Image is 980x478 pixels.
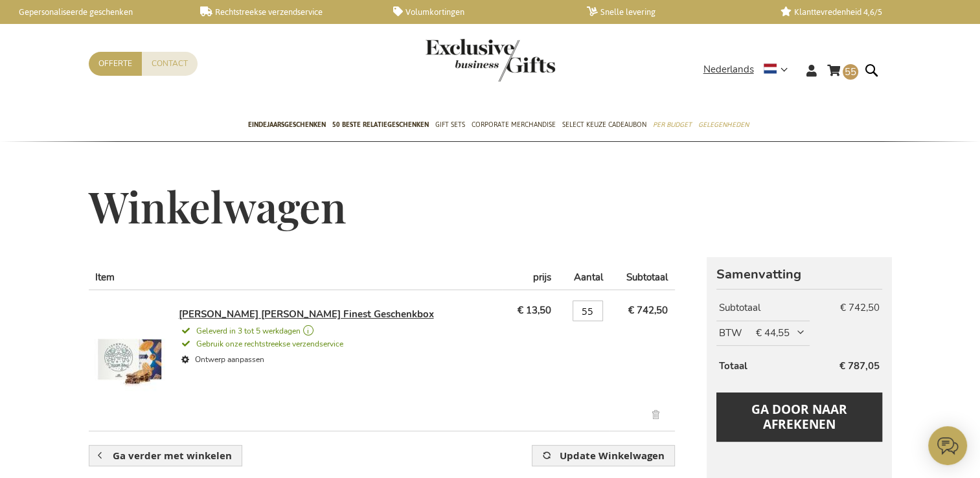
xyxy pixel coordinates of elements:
span: BTW [719,326,742,339]
a: Gepersonaliseerde geschenken [6,6,179,17]
span: Item [95,271,115,284]
strong: Totaal [719,359,747,372]
span: € 742,50 [628,304,668,317]
span: Winkelwagen [89,178,347,234]
span: prijs [533,271,551,284]
a: Contact [142,52,198,76]
span: Nederlands [703,62,754,77]
a: Volumkortingen [393,6,566,17]
span: € 44,55 [756,326,806,340]
img: Jules Destrooper Jules' Finest Geschenkbox [94,308,165,411]
span: Subtotaal [626,271,668,284]
a: Jules Destrooper Jules' Finest Geschenkbox [94,308,179,415]
a: 55 [827,62,858,84]
span: Select Keuze Cadeaubon [562,118,646,131]
span: Update Winkelwagen [560,449,665,462]
span: Gift Sets [435,118,465,131]
a: Offerte [89,52,142,76]
iframe: belco-activator-frame [928,426,967,465]
span: € 742,50 [840,301,880,314]
span: Aantal [574,271,603,284]
a: Klanttevredenheid 4,6/5 [780,6,953,17]
div: Nederlands [703,62,796,77]
th: Subtotaal [716,296,824,320]
a: Rechtstreekse verzendservice [200,6,373,17]
span: Gelegenheden [698,118,749,131]
span: € 787,05 [839,359,880,372]
button: Update Winkelwagen [532,445,674,466]
span: 50 beste relatiegeschenken [332,118,429,131]
a: Geleverd in 3 tot 5 werkdagen [179,325,497,337]
a: Ga verder met winkelen [89,445,242,466]
a: Gebruik onze rechtstreekse verzendservice [179,337,343,350]
span: Corporate Merchandise [472,118,556,131]
span: Eindejaarsgeschenken [248,118,326,131]
span: Per Budget [653,118,692,131]
a: store logo [426,39,490,82]
span: 55 [845,65,856,78]
button: Ga door naar afrekenen [716,393,882,442]
span: Ga door naar afrekenen [751,401,847,433]
strong: Samenvatting [716,267,882,282]
a: [PERSON_NAME] [PERSON_NAME] Finest Geschenkbox [179,308,434,321]
a: Snelle levering [587,6,760,17]
span: Gebruik onze rechtstreekse verzendservice [179,339,343,349]
span: Ga verder met winkelen [113,449,232,462]
img: Exclusive Business gifts logo [426,39,555,82]
a: Ontwerp aanpassen [179,350,497,369]
span: € 13,50 [518,304,551,317]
